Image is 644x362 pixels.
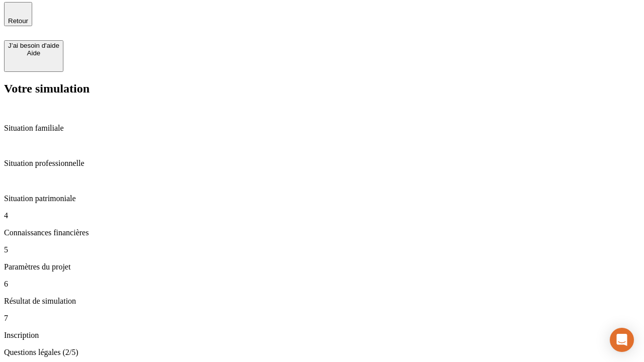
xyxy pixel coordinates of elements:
p: 4 [4,211,640,220]
div: Aide [8,49,59,57]
p: Inscription [4,331,640,340]
p: Résultat de simulation [4,297,640,306]
span: Retour [8,17,28,25]
p: Connaissances financières [4,228,640,237]
button: J’ai besoin d'aideAide [4,40,63,72]
p: Situation familiale [4,124,640,133]
h2: Votre simulation [4,82,640,96]
p: Situation patrimoniale [4,194,640,203]
p: Paramètres du projet [4,262,640,271]
p: 5 [4,245,640,254]
p: Situation professionnelle [4,159,640,168]
p: 6 [4,280,640,289]
p: Questions légales (2/5) [4,348,640,357]
div: Open Intercom Messenger [610,328,634,352]
p: 7 [4,314,640,323]
div: J’ai besoin d'aide [8,42,59,49]
button: Retour [4,2,32,26]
